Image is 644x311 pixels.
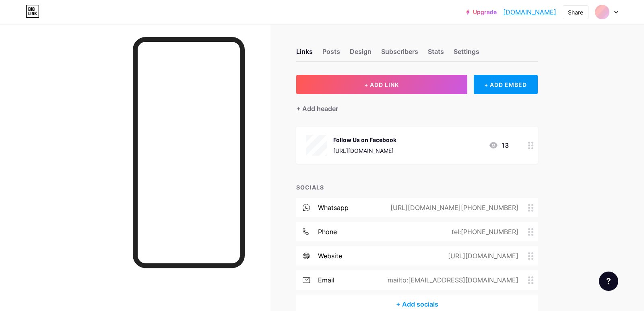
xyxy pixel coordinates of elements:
[375,275,528,285] div: mailto:[EMAIL_ADDRESS][DOMAIN_NAME]
[435,251,528,261] div: [URL][DOMAIN_NAME]
[333,136,396,144] div: Follow Us on Facebook
[381,47,418,61] div: Subscribers
[364,81,399,88] span: + ADD LINK
[439,227,528,237] div: tel:[PHONE_NUMBER]
[318,275,334,285] div: email
[350,47,372,61] div: Design
[318,227,337,237] div: phone
[318,251,342,261] div: website
[503,7,556,17] a: [DOMAIN_NAME]
[322,47,340,61] div: Posts
[378,203,528,212] div: [URL][DOMAIN_NAME][PHONE_NUMBER]
[296,75,467,94] button: + ADD LINK
[296,47,313,61] div: Links
[296,183,538,192] div: SOCIALS
[474,75,538,94] div: + ADD EMBED
[454,47,479,61] div: Settings
[466,9,497,15] a: Upgrade
[428,47,444,61] div: Stats
[489,140,509,150] div: 13
[318,203,349,212] div: whatsapp
[296,104,338,113] div: + Add header
[568,8,583,16] div: Share
[333,146,396,155] div: [URL][DOMAIN_NAME]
